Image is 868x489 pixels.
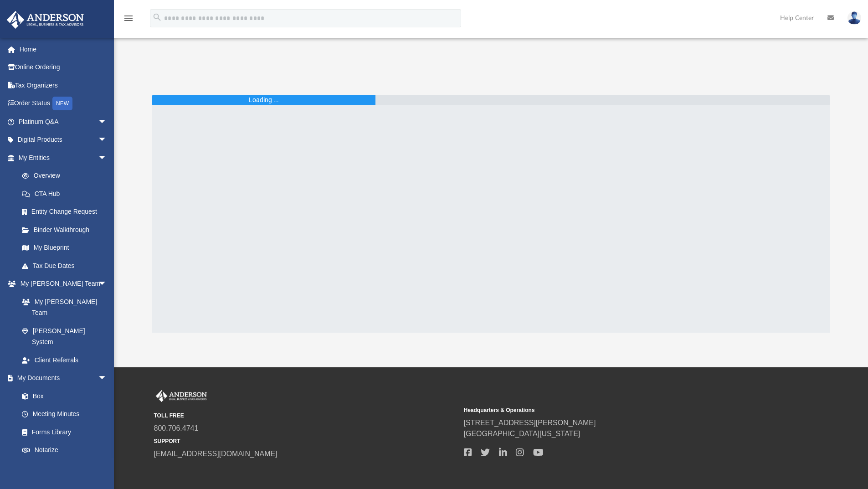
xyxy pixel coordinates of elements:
img: Anderson Advisors Platinum Portal [154,390,209,402]
img: Anderson Advisors Platinum Portal [4,11,87,29]
img: User Pic [847,11,861,25]
a: Digital Productsarrow_drop_down [6,131,121,149]
span: arrow_drop_down [98,275,116,293]
a: My [PERSON_NAME] Teamarrow_drop_down [6,275,116,293]
div: NEW [52,97,72,110]
a: Binder Walkthrough [13,221,121,239]
small: TOLL FREE [154,412,457,420]
a: [GEOGRAPHIC_DATA][US_STATE] [464,430,580,438]
a: My Documentsarrow_drop_down [6,369,116,387]
a: 800.706.4741 [154,424,199,432]
a: Entity Change Request [13,203,121,221]
a: Forms Library [13,423,112,441]
a: Tax Organizers [6,76,121,94]
a: Notarize [13,441,116,459]
small: SUPPORT [154,437,457,445]
a: [EMAIL_ADDRESS][DOMAIN_NAME] [154,450,277,458]
a: Box [13,387,112,405]
a: menu [123,17,134,24]
a: CTA Hub [13,185,121,203]
i: search [152,12,162,22]
span: arrow_drop_down [98,149,116,167]
a: [STREET_ADDRESS][PERSON_NAME] [464,419,596,427]
a: [PERSON_NAME] System [13,322,116,351]
span: arrow_drop_down [98,369,116,388]
a: Home [6,40,121,58]
a: Order StatusNEW [6,94,121,113]
a: Meeting Minutes [13,405,116,423]
span: arrow_drop_down [98,131,116,149]
div: Loading ... [249,95,279,105]
i: menu [123,13,134,24]
a: Online Ordering [6,58,121,77]
a: Overview [13,167,121,185]
a: Tax Due Dates [13,257,121,275]
small: Headquarters & Operations [464,406,767,414]
span: arrow_drop_down [98,113,116,131]
a: My [PERSON_NAME] Team [13,293,112,322]
a: Client Referrals [13,351,116,369]
a: My Blueprint [13,239,116,257]
a: My Entitiesarrow_drop_down [6,149,121,167]
a: Platinum Q&Aarrow_drop_down [6,113,121,131]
